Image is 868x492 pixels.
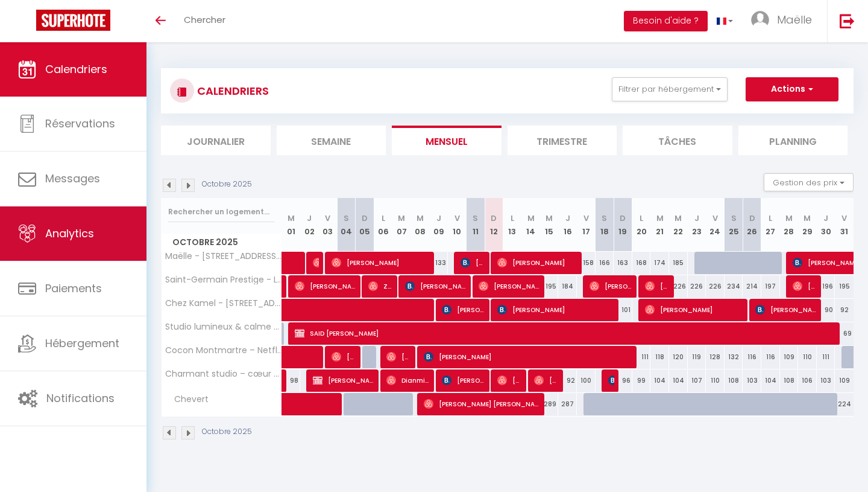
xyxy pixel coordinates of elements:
div: 104 [761,369,780,392]
span: Maëlle [777,12,812,27]
abbr: L [382,212,385,224]
th: 24 [706,198,725,252]
th: 03 [319,198,338,252]
th: 15 [540,198,559,252]
th: 28 [780,198,799,252]
abbr: D [362,212,368,224]
th: 21 [650,198,669,252]
span: Octobre 2025 [162,234,281,251]
span: Zheyuan Min [368,275,393,298]
div: 100 [577,369,596,392]
abbr: D [749,212,755,224]
th: 08 [411,198,430,252]
div: 69 [835,322,854,345]
div: 185 [669,252,688,274]
div: 132 [725,346,743,368]
div: 168 [632,252,651,274]
span: [PERSON_NAME] [386,345,411,368]
th: 20 [632,198,651,252]
span: Réservations [45,116,115,131]
div: 92 [835,299,854,321]
span: Charmant studio – cœur de [GEOGRAPHIC_DATA]/[GEOGRAPHIC_DATA] [163,369,284,379]
button: Filtrer par hébergement [612,77,728,101]
div: 98 [282,369,301,392]
th: 13 [503,198,522,252]
abbr: S [602,212,607,224]
div: 110 [798,346,817,368]
abbr: J [436,212,441,224]
th: 29 [798,198,817,252]
th: 14 [521,198,540,252]
div: 214 [743,275,761,298]
th: 09 [429,198,448,252]
div: 106 [798,369,817,392]
span: [PERSON_NAME] [755,298,817,321]
span: [PERSON_NAME] [442,369,485,392]
th: 10 [448,198,467,252]
span: [PERSON_NAME] [534,369,559,392]
span: [PERSON_NAME] [497,298,615,321]
abbr: M [785,212,793,224]
abbr: J [823,212,828,224]
div: 96 [614,369,632,392]
abbr: V [583,212,589,224]
span: Paiements [45,281,102,296]
div: 110 [706,369,725,392]
span: [PERSON_NAME] [332,345,356,368]
span: Chez Kamel - [STREET_ADDRESS] [163,299,284,308]
span: Calendriers [45,62,107,77]
p: Octobre 2025 [202,179,252,190]
th: 02 [300,198,319,252]
div: 224 [835,393,854,415]
span: Cocon Montmartre – Netflix, Fibre & Conciergerie [163,346,284,355]
th: 18 [596,198,614,252]
span: Hébergement [45,336,119,351]
div: 99 [632,369,651,392]
span: [PERSON_NAME] Dietro Le Quibe S.R.L.S. [313,369,375,392]
img: ... [751,11,769,29]
div: 103 [817,369,835,392]
div: 133 [429,252,448,274]
div: 109 [835,369,854,392]
span: [PERSON_NAME] [442,298,485,321]
th: 26 [743,198,761,252]
div: 120 [669,346,688,368]
span: [PERSON_NAME] [479,275,541,298]
div: 226 [688,275,706,298]
abbr: M [527,212,535,224]
span: Dianming Sun [386,369,430,392]
th: 23 [688,198,706,252]
th: 19 [614,198,632,252]
span: [PERSON_NAME] [645,275,670,298]
span: Studio lumineux & calme – Netflix, CHU & métro 14 [163,322,284,331]
span: Chevert [163,393,212,406]
span: [PERSON_NAME] [497,251,578,274]
span: Chercher [184,13,225,26]
abbr: L [640,212,643,224]
div: 184 [558,275,577,298]
div: 116 [743,346,761,368]
li: Planning [738,126,848,155]
abbr: S [344,212,349,224]
li: Semaine [277,126,386,155]
th: 31 [835,198,854,252]
div: 128 [706,346,725,368]
abbr: M [417,212,424,224]
a: [PERSON_NAME] [282,369,288,392]
abbr: S [473,212,478,224]
div: 196 [817,275,835,298]
div: 90 [817,299,835,321]
div: 101 [614,299,632,321]
button: Besoin d'aide ? [624,11,708,31]
div: 174 [650,252,669,274]
th: 25 [725,198,743,252]
div: 197 [761,275,780,298]
th: 22 [669,198,688,252]
span: [PERSON_NAME] [332,251,431,274]
div: 226 [669,275,688,298]
th: 01 [282,198,301,252]
th: 05 [356,198,374,252]
abbr: L [511,212,514,224]
span: [PERSON_NAME] [405,275,467,298]
th: 11 [466,198,485,252]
